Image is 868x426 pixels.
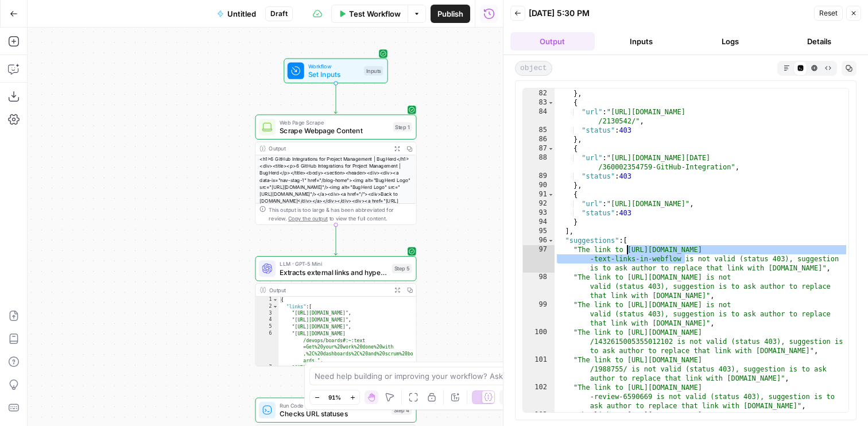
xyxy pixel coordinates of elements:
[280,260,388,268] span: LLM · GPT-5 Mini
[334,83,337,114] g: Edge from start to step_1
[349,8,401,20] span: Test Workflow
[255,59,416,84] div: WorkflowSet InputsInputs
[331,5,408,23] button: Test Workflow
[523,300,555,328] div: 99
[523,227,555,236] div: 95
[272,297,278,304] span: Toggle code folding, rows 1 through 26
[255,303,278,310] div: 2
[523,98,555,107] div: 83
[523,144,555,153] div: 87
[523,126,555,135] div: 85
[523,199,555,208] div: 92
[515,61,552,76] span: object
[548,190,554,199] span: Toggle code folding, rows 91 through 94
[523,328,555,355] div: 100
[523,181,555,190] div: 90
[364,66,383,75] div: Inputs
[334,225,337,255] g: Edge from step_1 to step_5
[510,32,595,51] button: Output
[523,172,555,181] div: 89
[777,32,861,51] button: Details
[255,331,278,365] div: 6
[688,32,773,51] button: Logs
[392,405,412,415] div: Step 4
[255,310,278,317] div: 3
[269,206,412,222] div: This output is too large & has been abbreviated for review. to view the full content.
[523,89,555,98] div: 82
[819,8,838,18] span: Reset
[523,245,555,273] div: 97
[523,107,555,126] div: 84
[289,215,328,221] span: Copy the output
[280,125,389,135] span: Scrape Webpage Content
[523,383,555,410] div: 102
[523,190,555,199] div: 91
[548,144,554,153] span: Toggle code folding, rows 87 through 90
[328,393,341,402] span: 91%
[814,6,843,21] button: Reset
[548,236,554,245] span: Toggle code folding, rows 96 through 106
[280,409,387,419] span: Checks URL statuses
[255,324,278,331] div: 5
[523,355,555,383] div: 101
[437,8,463,20] span: Publish
[269,286,388,295] div: Output
[255,317,278,324] div: 4
[308,62,360,71] span: Workflow
[599,32,684,51] button: Inputs
[523,273,555,300] div: 98
[280,267,388,277] span: Extracts external links and hyperlinks
[393,122,412,131] div: Step 1
[255,256,416,366] div: LLM · GPT-5 MiniExtracts external links and hyperlinksStep 5Output{ "links":[ "[URL][DOMAIN_NAME]...
[270,9,288,19] span: Draft
[308,69,360,80] span: Set Inputs
[431,5,470,23] button: Publish
[523,135,555,144] div: 86
[255,297,278,304] div: 1
[210,5,263,23] button: Untitled
[523,208,555,218] div: 93
[280,118,389,127] span: Web Page Scrape
[548,98,554,107] span: Toggle code folding, rows 83 through 86
[269,144,388,153] div: Output
[523,218,555,227] div: 94
[280,401,387,410] span: Run Code · Python
[523,153,555,172] div: 88
[227,8,256,20] span: Untitled
[255,365,278,378] div: 7
[272,303,278,310] span: Toggle code folding, rows 2 through 25
[255,114,416,224] div: Web Page ScrapeScrape Webpage ContentStep 1Output<h1>6 GitHub Integrations for Project Management...
[392,264,412,273] div: Step 5
[523,236,555,245] div: 96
